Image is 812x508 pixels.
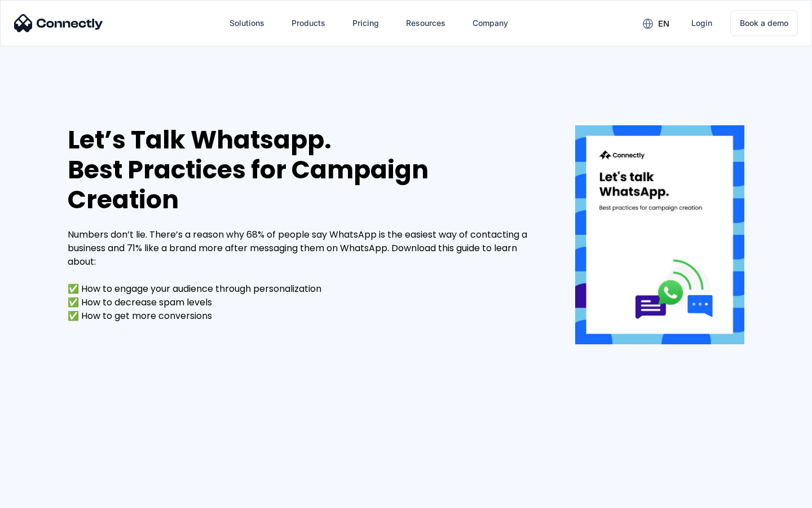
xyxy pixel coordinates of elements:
div: Solutions [230,15,264,31]
a: Login [682,10,721,37]
img: Connectly Logo [14,14,103,32]
a: Book a demo [730,10,798,36]
div: Login [691,15,712,31]
a: Pricing [343,10,388,37]
div: Resources [406,15,445,31]
div: en [658,16,669,32]
ul: Language list [23,488,68,504]
div: Pricing [352,15,379,31]
div: Products [292,15,325,31]
div: Numbers don’t lie. There’s a reason why 68% of people say WhatsApp is the easiest way of contacti... [68,228,541,323]
div: Company [473,15,508,31]
aside: Language selected: English [11,488,68,504]
div: Let’s Talk Whatsapp. Best Practices for Campaign Creation [68,125,541,214]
